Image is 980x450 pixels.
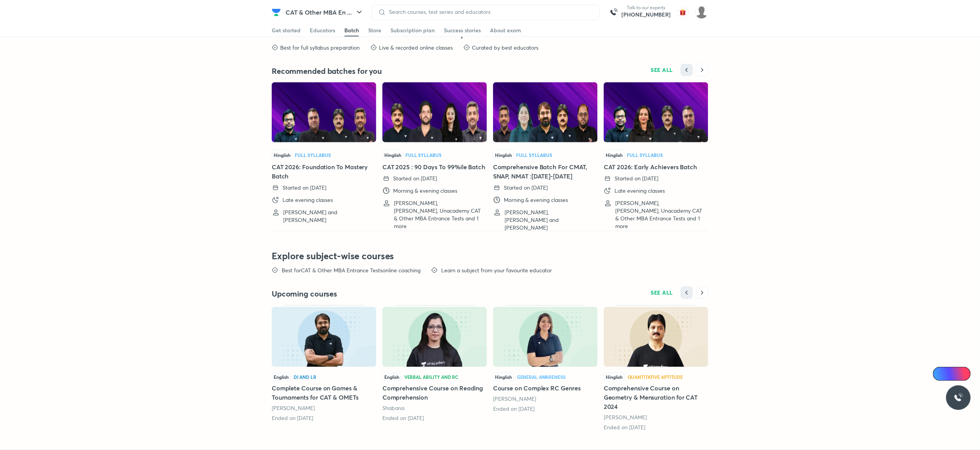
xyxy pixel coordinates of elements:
[493,162,598,181] h5: Comprehensive Batch For CMAT, SNAP, NMAT :[DATE]-[DATE]
[382,383,487,402] h5: Comprehensive Course on Reading Comprehension
[382,404,487,412] div: Shabana
[615,187,665,195] p: Late evening classes
[393,187,457,195] p: Morning & evening classes
[404,375,458,379] div: Verbal Ability and RC
[604,383,708,411] h5: Comprehensive Course on Geometry & Mensuration for CAT 2024
[505,208,591,232] p: [PERSON_NAME], [PERSON_NAME] and [PERSON_NAME]
[946,371,966,377] span: Ai Doubts
[344,24,359,37] a: Batch
[493,305,598,413] a: Course on Complex RC Genres
[604,373,625,381] span: Hinglish
[310,24,335,37] a: Educators
[604,162,708,172] h5: CAT 2026: Early Achievers Batch
[493,373,514,381] span: Hinglish
[280,44,360,52] p: Best for full syllabus preparation
[384,152,401,158] span: Hinglish
[504,196,568,204] p: Morning & evening classes
[272,162,376,181] h5: CAT 2026: Foundation To Mastery Batch
[282,184,326,192] p: Started on [DATE]
[695,6,708,19] img: Nilesh
[272,66,490,76] h4: Recommended batches for you
[272,250,708,262] h3: Explore subject-wise courses
[646,287,678,299] button: SEE ALL
[604,82,708,142] img: Thumbnail
[651,290,673,295] span: SEE ALL
[604,423,708,431] div: Ended on 22nd Jun
[677,6,689,18] img: avatar
[382,414,487,422] div: Ended on 20th May
[295,152,331,158] span: Full Syllabus
[272,373,291,381] span: English
[272,82,376,142] img: Thumbnail
[628,375,683,379] div: Quantitative Aptitude
[368,27,381,34] div: Store
[604,413,708,421] div: Lokesh Agarwal
[504,184,548,192] p: Started on [DATE]
[272,404,376,412] div: Ronakkumar Shah
[493,405,598,413] div: Ended on 4th Jun
[390,24,435,37] a: Subscription plan
[272,27,301,34] div: Get started
[379,44,453,52] p: Live & recorded online classes
[444,27,481,34] div: Success stories
[495,152,512,158] span: Hinglish
[604,413,647,421] a: [PERSON_NAME]
[405,152,442,158] span: Full Syllabus
[490,27,521,34] div: About exam
[394,199,481,230] p: [PERSON_NAME], [PERSON_NAME], Unacademy CAT & Other MBA Entrance Tests and 1 more
[517,375,566,379] div: General Awareness
[283,208,370,224] p: [PERSON_NAME] and [PERSON_NAME]
[933,367,971,381] a: Ai Doubts
[493,395,536,402] a: [PERSON_NAME]
[646,64,678,76] button: SEE ALL
[282,267,420,274] p: Best for CAT & Other MBA Entrance Tests online coaching
[294,375,316,379] div: DI and LR
[382,82,487,142] img: Thumbnail
[272,8,281,17] img: Company Logo
[368,24,381,37] a: Store
[615,175,658,182] p: Started on [DATE]
[382,373,401,381] span: English
[382,162,487,172] h5: CAT 2025 : 90 Days To 99%ile Batch
[444,24,481,37] a: Success stories
[441,267,552,274] p: Learn a subject from your favourite educator
[382,404,404,412] a: Shabana
[621,11,671,18] a: [PHONE_NUMBER]
[493,82,598,142] img: Thumbnail
[390,27,435,34] div: Subscription plan
[382,305,487,422] a: Comprehensive Course on Reading Comprehension
[493,395,598,403] div: Karishma Vanvani
[274,152,291,158] span: Hinglish
[272,24,301,37] a: Get started
[938,371,944,377] img: Icon
[954,393,963,402] img: ttu
[606,5,621,20] img: call-us
[386,9,593,15] input: Search courses, test series and educators
[282,196,333,204] p: Late evening classes
[604,305,708,432] a: Comprehensive Course on Geometry & Mensuration for CAT 2024
[472,44,538,52] p: Curated by best educators
[615,199,702,230] p: [PERSON_NAME], [PERSON_NAME], Unacademy CAT & Other MBA Entrance Tests and 1 more
[393,175,437,182] p: Started on [DATE]
[310,27,335,34] div: Educators
[272,305,376,422] a: Complete Course on Games & Tournaments for CAT & OMETs
[490,24,521,37] a: About exam
[344,27,359,34] div: Batch
[281,5,369,20] button: CAT & Other MBA En ...
[651,67,673,73] span: SEE ALL
[272,289,490,299] h4: Upcoming courses
[621,5,671,11] p: Talk to our experts
[272,404,315,412] a: [PERSON_NAME]
[627,152,663,158] span: Full Syllabus
[272,414,376,422] div: Ended on 11th May
[516,152,552,158] span: Full Syllabus
[493,383,598,393] h5: Course on Complex RC Genres
[606,152,623,158] span: Hinglish
[272,383,376,402] h5: Complete Course on Games & Tournaments for CAT & OMETs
